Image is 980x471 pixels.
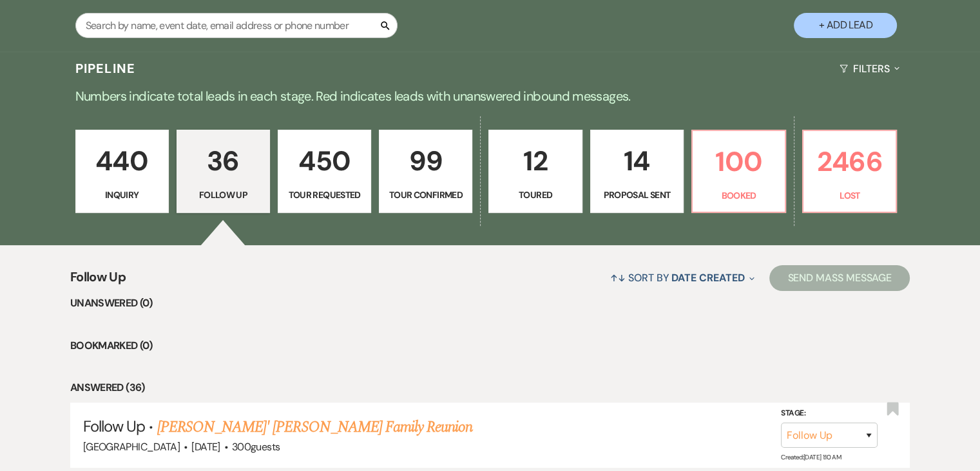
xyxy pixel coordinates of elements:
a: 2466Lost [802,130,897,214]
button: + Add Lead [794,13,897,38]
p: Tour Confirmed [387,188,464,202]
li: Bookmarked (0) [70,337,910,354]
span: Follow Up [70,267,126,295]
p: 100 [700,140,777,183]
p: Follow Up [185,188,262,202]
span: Created: [DATE] 1:10 AM [781,453,841,461]
a: [PERSON_NAME]' [PERSON_NAME] Family Reunion [157,416,473,439]
a: 450Tour Requested [278,130,371,214]
button: Filters [834,52,905,86]
a: 99Tour Confirmed [379,130,472,214]
a: 100Booked [691,130,786,214]
p: Lost [811,188,888,203]
a: 36Follow Up [177,130,270,214]
span: 300 guests [232,440,280,454]
li: Answered (36) [70,379,910,396]
p: 12 [497,139,573,183]
p: 450 [286,139,363,183]
button: Send Mass Message [769,265,910,291]
p: Tour Requested [286,188,363,202]
span: Follow Up [83,416,145,436]
h3: Pipeline [75,59,136,77]
p: 14 [599,139,675,183]
a: 14Proposal Sent [590,130,684,214]
label: Stage: [781,406,878,421]
p: 2466 [811,140,888,183]
p: Numbers indicate total leads in each stage. Red indicates leads with unanswered inbound messages. [26,86,954,106]
p: 36 [185,139,262,183]
button: Sort By Date Created [605,261,760,295]
span: [DATE] [191,440,220,454]
p: 440 [84,139,160,183]
a: 440Inquiry [75,130,169,214]
input: Search by name, event date, email address or phone number [75,13,398,38]
p: Toured [497,188,573,202]
span: ↑↓ [610,271,626,285]
p: Proposal Sent [599,188,675,202]
p: Booked [700,188,777,203]
span: [GEOGRAPHIC_DATA] [83,440,180,454]
li: Unanswered (0) [70,295,910,312]
span: Date Created [671,271,744,285]
a: 12Toured [488,130,582,214]
p: Inquiry [84,188,160,202]
p: 99 [387,139,464,183]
